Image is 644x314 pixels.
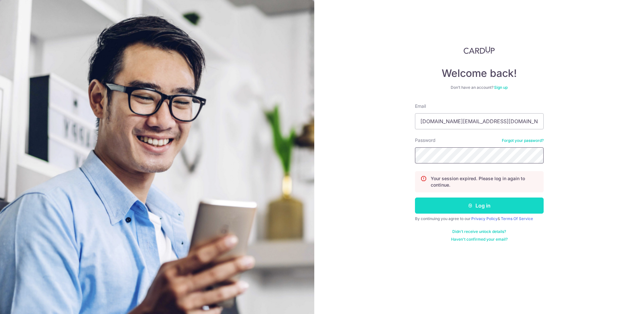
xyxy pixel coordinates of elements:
[464,46,495,54] img: CardUp Logo
[431,175,538,188] p: Your session expired. Please log in again to continue.
[415,216,544,221] div: By continuing you agree to our &
[451,237,508,242] a: Haven't confirmed your email?
[501,216,533,221] a: Terms Of Service
[502,138,544,143] a: Forgot your password?
[494,85,508,90] a: Sign up
[415,67,544,80] h4: Welcome back!
[415,113,544,129] input: Enter your Email
[471,216,498,221] a: Privacy Policy
[415,137,436,143] label: Password
[415,85,544,90] div: Don’t have an account?
[415,103,426,109] label: Email
[452,229,506,234] a: Didn't receive unlock details?
[415,198,544,214] button: Log in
